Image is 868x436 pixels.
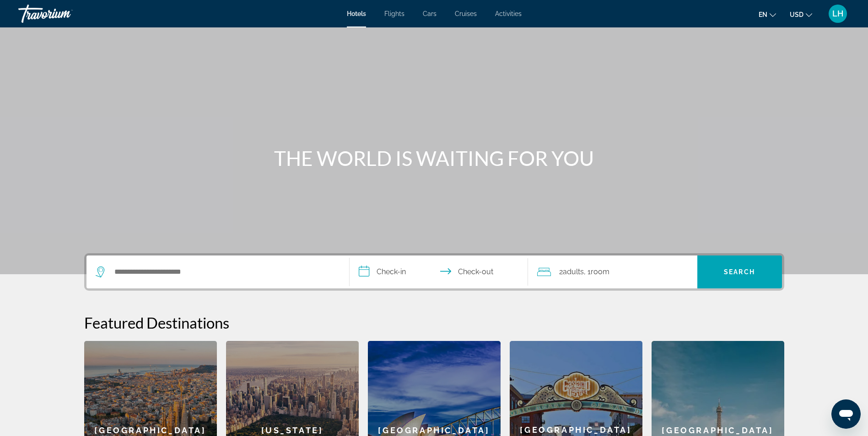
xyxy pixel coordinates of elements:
[18,2,110,26] a: Travorium
[790,11,803,18] span: USD
[423,10,437,17] a: Cars
[790,8,812,21] button: Change currency
[495,10,522,17] a: Activities
[113,265,335,279] input: Search hotel destination
[759,8,776,21] button: Change language
[263,146,606,170] h1: THE WORLD IS WAITING FOR YOU
[831,399,861,429] iframe: Button to launch messaging window
[350,255,528,288] button: Select check in and out date
[528,255,697,288] button: Travelers: 2 adults, 0 children
[591,267,609,276] span: Room
[455,10,477,17] a: Cruises
[563,267,584,276] span: Adults
[559,266,584,278] span: 2
[826,4,850,23] button: User Menu
[584,266,609,278] span: , 1
[759,11,767,18] span: en
[384,10,404,17] a: Flights
[832,9,843,18] span: LH
[724,268,755,276] span: Search
[347,10,366,17] a: Hotels
[86,255,782,288] div: Search widget
[84,314,784,332] h2: Featured Destinations
[697,255,782,288] button: Search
